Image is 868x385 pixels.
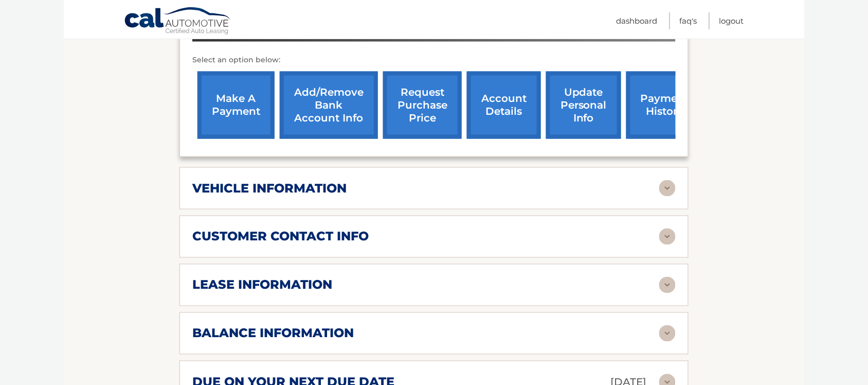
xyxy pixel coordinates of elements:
[383,72,462,139] a: request purchase price
[546,72,621,139] a: update personal info
[659,229,676,245] img: accordion-rest.svg
[192,229,369,244] h2: customer contact info
[659,180,676,197] img: accordion-rest.svg
[192,54,676,66] p: Select an option below:
[467,72,541,139] a: account details
[680,12,697,29] a: FAQ's
[197,72,275,139] a: make a payment
[280,72,378,139] a: Add/Remove bank account info
[626,72,703,139] a: payment history
[124,7,232,37] a: Cal Automotive
[192,277,332,293] h2: lease information
[719,12,744,29] a: Logout
[617,12,658,29] a: Dashboard
[192,326,354,341] h2: balance information
[659,277,676,293] img: accordion-rest.svg
[659,325,676,342] img: accordion-rest.svg
[192,181,347,196] h2: vehicle information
